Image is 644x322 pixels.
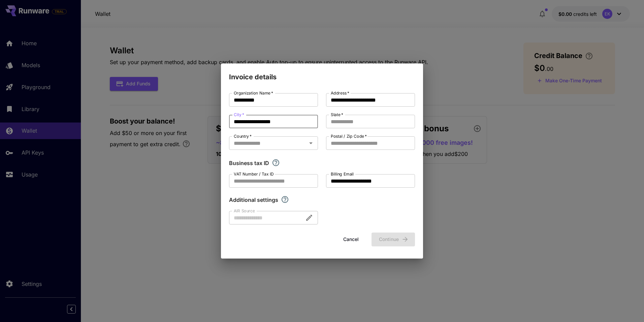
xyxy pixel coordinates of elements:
[234,208,255,214] label: AIR Source
[336,233,366,246] button: Cancel
[272,159,280,167] svg: If you are a business tax registrant, please enter your business tax ID here.
[234,112,244,117] label: City
[234,133,252,139] label: Country
[281,195,289,204] svg: Explore additional customization settings
[229,196,278,204] p: Additional settings
[331,90,349,96] label: Address
[331,171,354,177] label: Billing Email
[331,112,343,117] label: State
[306,138,316,148] button: Open
[234,90,273,96] label: Organization Name
[234,171,274,177] label: VAT Number / Tax ID
[229,159,269,167] p: Business tax ID
[331,133,367,139] label: Postal / Zip Code
[221,63,423,82] h2: Invoice details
